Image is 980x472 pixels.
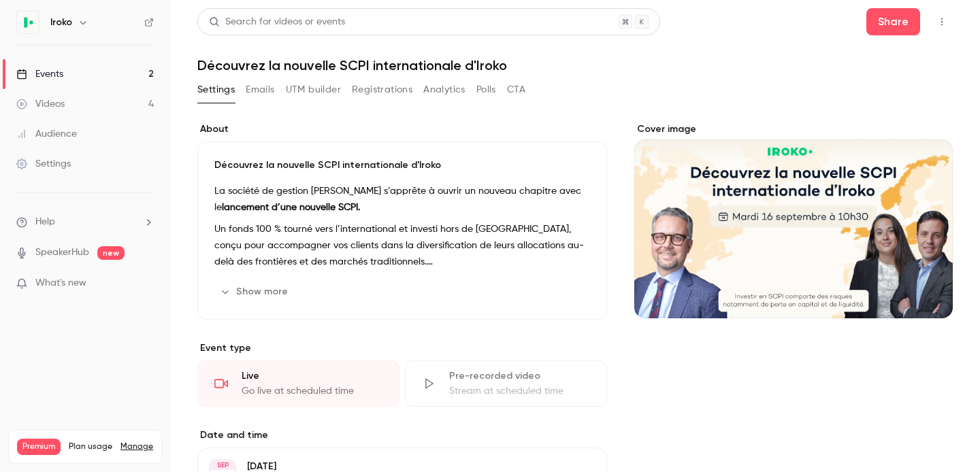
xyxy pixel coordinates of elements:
[214,183,590,216] p: La société de gestion [PERSON_NAME] s’apprête à ouvrir un nouveau chapitre avec le
[17,439,61,455] span: Premium
[16,157,71,171] div: Settings
[634,122,953,318] section: Cover image
[197,360,399,407] div: LiveGo live at scheduled time
[286,79,341,101] button: UTM builder
[16,67,63,81] div: Events
[197,122,607,136] label: About
[214,281,296,303] button: Show more
[634,122,953,136] label: Cover image
[50,16,72,29] h6: Iroko
[35,276,86,290] span: What's new
[197,57,953,73] h1: Découvrez la nouvelle SCPI internationale d'Iroko
[449,369,590,383] div: Pre-recorded video
[210,460,235,470] div: SEP
[423,79,465,101] button: Analytics
[97,246,125,260] span: new
[507,79,525,101] button: CTA
[16,215,154,229] li: help-dropdown-opener
[246,79,274,101] button: Emails
[405,360,607,407] div: Pre-recorded videoStream at scheduled time
[866,8,920,35] button: Share
[214,221,590,270] p: Un fonds 100 % tourné vers l’international et investi hors de [GEOGRAPHIC_DATA], conçu pour accom...
[197,428,607,442] label: Date and time
[449,384,590,398] div: Stream at scheduled time
[214,158,590,172] p: Découvrez la nouvelle SCPI internationale d'Iroko
[16,97,65,111] div: Videos
[69,441,112,452] span: Plan usage
[352,79,412,101] button: Registrations
[197,341,607,355] p: Event type
[476,79,496,101] button: Polls
[120,441,153,452] a: Manage
[35,215,55,229] span: Help
[222,203,360,212] strong: lancement d’une nouvelle SCPI.
[35,246,89,260] a: SpeakerHub
[137,277,154,290] iframe: Noticeable Trigger
[16,127,77,141] div: Audience
[242,369,382,383] div: Live
[197,79,235,101] button: Settings
[17,12,39,33] img: Iroko
[242,384,382,398] div: Go live at scheduled time
[209,15,345,29] div: Search for videos or events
